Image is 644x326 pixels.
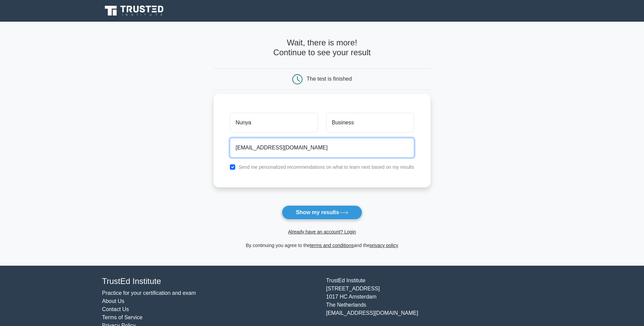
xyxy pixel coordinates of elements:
[230,113,318,133] input: First name
[288,229,356,235] a: Already have an account? Login
[310,243,354,248] a: terms and conditions
[214,38,430,58] h4: Wait, there is more! Continue to see your result
[326,113,414,133] input: Last name
[102,298,125,304] a: About Us
[307,76,352,82] div: The test is finished
[282,205,362,220] button: Show my results
[370,243,398,248] a: privacy policy
[238,164,414,170] label: Send me personalized recommendations on what to learn next based on my results
[230,138,414,158] input: Email
[209,241,435,249] div: By continuing you agree to the and the
[102,277,318,286] h4: TrustEd Institute
[102,306,129,312] a: Contact Us
[102,290,196,296] a: Practice for your certification and exam
[102,314,143,320] a: Terms of Service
